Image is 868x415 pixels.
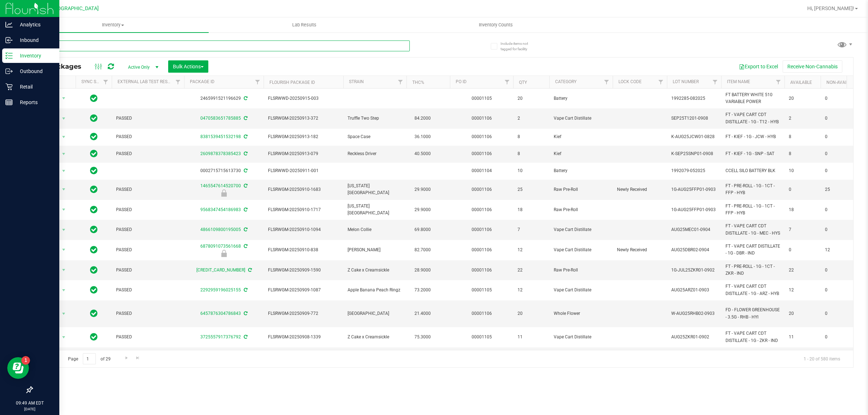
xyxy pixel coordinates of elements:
[411,332,434,342] span: 75.3000
[472,311,492,316] a: 00001106
[243,96,247,101] span: Sync from Compliance System
[200,134,241,139] a: 8381539451532198
[789,186,816,193] span: 0
[13,36,56,44] p: Inbound
[726,283,780,297] span: FT - VAPE CART CDT DISTILLATE - 1G - ARZ - HYB
[243,151,247,156] span: Sync from Compliance System
[90,285,98,295] span: In Sync
[243,334,247,339] span: Sync from Compliance System
[243,183,247,188] span: Sync from Compliance System
[469,22,523,28] span: Inventory Counts
[671,95,717,102] span: 1992285-082025
[268,167,339,174] span: FLSRWWD-20250911-001
[671,334,717,341] span: AUG25ZKR01-0902
[90,245,98,255] span: In Sync
[472,96,492,101] a: 00001105
[411,265,434,275] span: 28.9000
[81,79,109,84] a: Sync Status
[243,227,247,232] span: Sync from Compliance System
[554,186,608,193] span: Raw Pre-Roll
[825,226,852,233] span: 0
[5,37,13,44] inline-svg: Inbound
[200,244,241,249] a: 6878091073561668
[412,80,424,85] a: THC%
[116,206,180,213] span: PASSED
[789,150,816,157] span: 8
[501,76,513,88] a: Filter
[555,79,576,84] a: Category
[472,207,492,212] a: 00001106
[709,76,721,88] a: Filter
[32,40,410,51] input: Search Package ID, Item Name, SKU, Lot or Part Number...
[789,247,816,253] span: 0
[200,151,241,156] a: 2609878378385423
[554,267,608,274] span: Raw Pre-Roll
[13,82,56,91] p: Retail
[726,307,780,320] span: FD - FLOWER GREENHOUSE - 3.5G - RHB - HYI
[90,149,98,159] span: In Sync
[59,245,68,255] span: select
[5,99,13,106] inline-svg: Reports
[825,95,852,102] span: 0
[183,95,265,102] div: 2465991521196629
[348,267,402,274] span: Z Cake x Creamsickle
[190,79,214,84] a: Package ID
[825,186,852,193] span: 25
[21,356,30,365] iframe: Resource center unread badge
[59,309,68,319] span: select
[200,227,241,232] a: 4866109800195005
[83,353,96,364] input: 1
[13,98,56,107] p: Reports
[554,95,608,102] span: Battery
[518,186,545,193] span: 25
[5,52,13,59] inline-svg: Inventory
[59,225,68,235] span: select
[348,334,402,341] span: Z Cake x Creamsickle
[59,332,68,342] span: select
[200,311,241,316] a: 6457876304786843
[121,353,132,363] a: Go to the next page
[501,41,537,52] span: Include items not tagged for facility
[247,268,252,273] span: Sync from Compliance System
[411,285,434,295] span: 73.2000
[59,149,68,159] span: select
[518,115,545,122] span: 2
[671,310,717,317] span: W-AUG25RHB02-0903
[49,5,99,12] span: [GEOGRAPHIC_DATA]
[348,150,402,157] span: Reckless Driver
[554,133,608,140] span: Kief
[554,150,608,157] span: Kief
[3,400,56,406] p: 09:49 AM EDT
[726,91,780,105] span: FT BATTERY WHITE 510 VARIABLE POWER
[726,203,780,217] span: FT - PRE-ROLL - 1G - 1CT - FFP - HYB
[268,247,339,253] span: FLSRWGM-20250910-838
[726,223,780,236] span: FT - VAPE CART CDT DISTILLATE - 1G - MEC - HYS
[825,150,852,157] span: 0
[518,226,545,233] span: 7
[789,287,816,294] span: 12
[17,22,209,28] span: Inventory
[518,95,545,102] span: 20
[825,287,852,294] span: 0
[268,133,339,140] span: FLSRWGM-20250913-182
[116,287,180,294] span: PASSED
[472,151,492,156] a: 00001106
[671,247,717,253] span: AUG25DBR02-0904
[13,51,56,60] p: Inventory
[789,206,816,213] span: 18
[554,247,608,253] span: Vape Cart Distillate
[472,227,492,232] a: 00001106
[116,133,180,140] span: PASSED
[200,183,241,188] a: 1465547614520700
[183,250,265,257] div: Newly Received
[268,186,339,193] span: FLSRWGM-20250910-1683
[172,76,184,88] a: Filter
[243,311,247,316] span: Sync from Compliance System
[617,247,663,253] span: Newly Received
[116,267,180,274] span: PASSED
[825,167,852,174] span: 0
[554,167,608,174] span: Battery
[118,79,174,84] a: External Lab Test Result
[90,113,98,123] span: In Sync
[825,267,852,274] span: 0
